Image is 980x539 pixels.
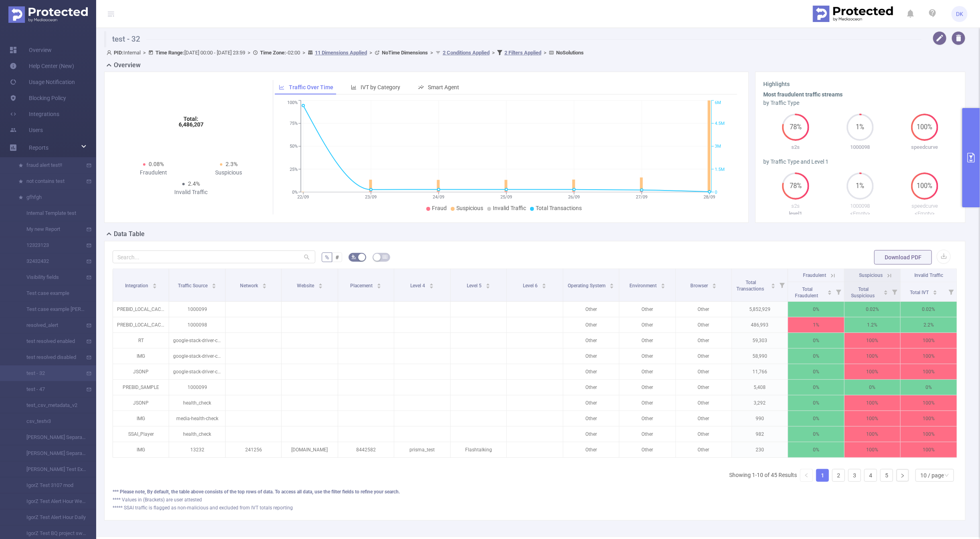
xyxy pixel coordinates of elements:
[10,42,52,58] a: Overview
[318,282,323,287] div: Sort
[262,285,267,288] i: icon: caret-down
[287,100,298,106] tspan: 100%
[850,210,870,216] span: <Empty>
[240,283,259,289] span: Network
[107,50,584,56] span: Internal [DATE] 00:00 - [DATE] 23:59 -02:00
[764,210,828,218] p: level1
[467,283,483,289] span: Level 5
[377,282,381,285] i: icon: caret-up
[849,469,861,481] a: 3
[169,333,225,348] p: google-stack-driver-checks
[430,282,434,285] i: icon: caret-up
[113,364,169,379] p: JSONP
[169,380,225,395] p: 1000099
[149,161,164,167] span: 0.08%
[152,282,157,285] i: icon: caret-up
[29,144,48,151] span: Reports
[16,317,87,333] a: resolved_alert
[956,6,963,22] span: DK
[568,283,607,289] span: Operating System
[712,282,717,285] i: icon: caret-up
[113,442,169,457] p: IMG
[788,411,844,426] p: 0%
[169,442,225,457] p: 13232
[845,380,900,395] p: 0%
[16,157,87,173] a: fraud alert test!!
[300,50,308,56] span: >
[901,317,957,333] p: 2.2%
[804,473,809,478] i: icon: left
[845,317,900,333] p: 1.2%
[832,469,845,482] li: 2
[795,287,820,299] span: Total Fraudulent
[486,282,490,287] div: Sort
[676,364,732,379] p: Other
[16,461,87,477] a: [PERSON_NAME] Test Excluding Rows
[817,469,829,481] a: 1
[901,302,957,317] p: 0.02%
[610,285,614,288] i: icon: caret-down
[609,282,614,287] div: Sort
[901,380,957,395] p: 0%
[169,302,225,317] p: 1000099
[282,442,337,457] p: [DOMAIN_NAME]
[845,411,900,426] p: 100%
[289,84,333,90] span: Traffic Over Time
[367,50,375,56] span: >
[16,205,87,221] a: Internal Template test
[318,282,323,285] i: icon: caret-up
[383,254,387,259] i: icon: table
[827,289,832,294] div: Sort
[661,282,665,285] i: icon: caret-up
[788,317,844,333] p: 1%
[661,285,665,288] i: icon: caret-down
[920,469,944,481] div: 10 / page
[915,210,935,216] span: <Empty>
[212,282,216,285] i: icon: caret-up
[933,289,938,294] div: Sort
[16,493,87,509] a: IgorZ Test Alert Hour Weekly
[619,411,675,426] p: Other
[377,282,381,287] div: Sort
[732,349,788,364] p: 58,990
[433,194,444,200] tspan: 24/09
[845,395,900,411] p: 100%
[676,442,732,457] p: Other
[704,194,715,200] tspan: 28/09
[788,380,844,395] p: 0%
[290,167,298,172] tspan: 25%
[125,283,149,289] span: Integration
[141,50,148,56] span: >
[179,121,204,128] tspan: 6,486,207
[845,427,900,442] p: 100%
[619,317,675,333] p: Other
[610,282,614,285] i: icon: caret-up
[715,100,721,106] tspan: 6M
[845,442,900,457] p: 100%
[351,283,374,289] span: Placement
[619,364,675,379] p: Other
[563,364,619,379] p: Other
[504,50,541,56] u: 2 Filters Applied
[732,317,788,333] p: 486,993
[764,80,958,88] h3: Highlights
[764,158,958,166] div: by Traffic Type and Level 1
[16,429,87,445] a: [PERSON_NAME] Separation 2
[851,287,876,299] span: Total Suspicious
[732,380,788,395] p: 5,408
[430,285,434,288] i: icon: caret-down
[737,280,766,292] span: Total Transactions
[523,283,539,289] span: Level 6
[152,282,157,287] div: Sort
[188,180,200,187] span: 2.4%
[114,229,145,239] h2: Data Table
[563,427,619,442] p: Other
[889,282,900,301] i: Filter menu
[113,488,957,495] div: *** Please note, By default, the table above consists of the top rows of data. To access all data...
[16,237,87,253] a: 12323123
[536,205,582,211] span: Total Transactions
[382,50,428,56] b: No Time Dimensions
[16,269,87,285] a: Visibility fields
[556,50,584,56] b: No Solutions
[782,124,809,130] span: 78%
